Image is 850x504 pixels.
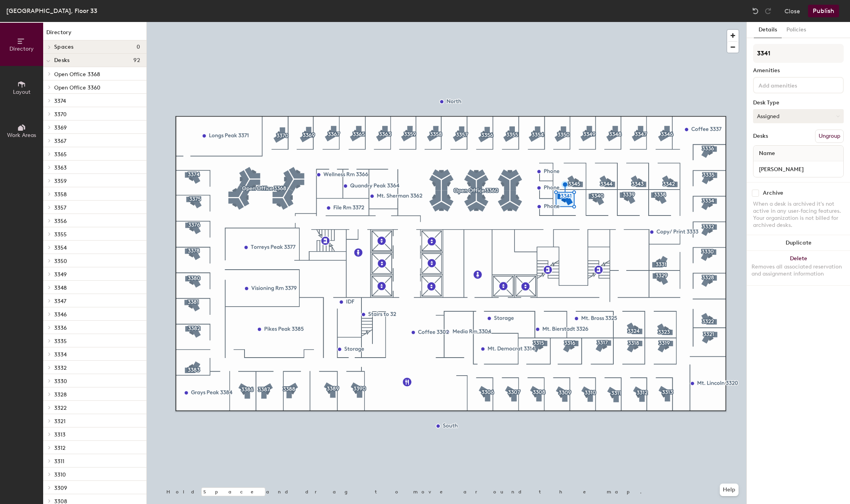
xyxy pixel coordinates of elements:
[54,151,67,158] span: 3365
[757,80,828,89] input: Add amenities
[54,418,66,425] span: 3321
[764,7,772,15] img: Redo
[54,431,66,438] span: 3313
[54,458,64,465] span: 3311
[752,263,845,278] div: Removes all associated reservation and assignment information
[54,124,67,131] span: 3369
[54,205,66,211] span: 3357
[54,365,67,371] span: 3332
[54,351,67,358] span: 3334
[9,46,34,52] span: Directory
[54,325,67,331] span: 3336
[753,68,844,74] div: Amenities
[54,271,67,278] span: 3349
[54,164,67,171] span: 3363
[54,191,67,198] span: 3358
[754,22,782,38] button: Details
[54,378,67,385] span: 3330
[753,100,844,106] div: Desk Type
[808,5,839,17] button: Publish
[752,7,759,15] img: Undo
[54,218,67,225] span: 3356
[755,146,779,161] span: Name
[753,109,844,123] button: Assigned
[54,138,66,144] span: 3367
[54,258,67,265] span: 3350
[54,298,66,305] span: 3347
[54,111,67,118] span: 3370
[54,44,74,50] span: Spaces
[54,405,67,411] span: 3322
[6,6,97,16] div: [GEOGRAPHIC_DATA], Floor 33
[54,178,67,184] span: 3359
[54,471,66,478] span: 3310
[753,201,844,229] div: When a desk is archived it's not active in any user-facing features. Your organization is not bil...
[747,235,850,251] button: Duplicate
[763,190,783,196] div: Archive
[753,133,768,139] div: Desks
[54,391,67,398] span: 3328
[54,445,66,451] span: 3312
[7,132,36,139] span: Work Areas
[43,28,146,40] h1: Directory
[54,485,67,491] span: 3309
[815,130,844,143] button: Ungroup
[54,231,67,238] span: 3355
[755,164,842,175] input: Unnamed desk
[137,44,140,50] span: 0
[54,338,67,345] span: 3335
[54,84,100,91] span: Open Office 3360
[54,57,69,64] span: Desks
[54,98,66,104] span: 3374
[747,251,850,285] button: DeleteRemoves all associated reservation and assignment information
[54,311,67,318] span: 3346
[784,5,800,17] button: Close
[54,245,67,251] span: 3354
[720,484,739,496] button: Help
[13,89,31,95] span: Layout
[54,71,100,78] span: Open Office 3368
[133,57,140,64] span: 92
[54,285,67,291] span: 3348
[782,22,811,38] button: Policies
